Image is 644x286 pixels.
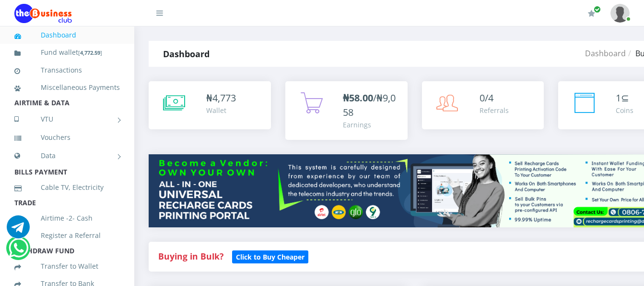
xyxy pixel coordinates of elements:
[7,223,30,238] a: Chat for support
[14,76,120,99] a: Miscellaneous Payments
[480,105,509,115] div: Referrals
[594,6,601,13] span: Renew/Upgrade Subscription
[343,91,373,104] b: ₦58.00
[14,24,120,46] a: Dashboard
[212,91,236,104] span: 4,773
[616,91,633,105] div: ⊆
[14,224,120,247] a: Register a Referral
[236,252,304,261] b: Click to Buy Cheaper
[422,81,544,129] a: 0/4 Referrals
[588,10,595,17] i: Renew/Upgrade Subscription
[585,48,626,59] a: Dashboard
[14,144,120,168] a: Data
[14,255,120,277] a: Transfer to Wallet
[14,4,72,23] img: Logo
[616,91,621,104] span: 1
[206,91,236,105] div: ₦
[14,126,120,149] a: Vouchers
[78,49,102,56] small: [ ]
[158,250,223,262] strong: Buying in Bulk?
[480,91,493,104] span: 0/4
[285,81,408,140] a: ₦58.00/₦9,058 Earnings
[14,207,120,229] a: Airtime -2- Cash
[9,244,28,260] a: Chat for support
[232,250,308,262] a: Click to Buy Cheaper
[343,120,398,130] div: Earnings
[14,59,120,81] a: Transactions
[206,105,236,115] div: Wallet
[163,48,210,60] strong: Dashboard
[149,81,271,129] a: ₦4,773 Wallet
[14,41,120,64] a: Fund wallet[4,772.59]
[14,176,120,199] a: Cable TV, Electricity
[343,91,396,119] span: /₦9,058
[80,49,100,56] b: 4,772.59
[14,107,120,131] a: VTU
[616,105,633,115] div: Coins
[610,4,630,23] img: User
